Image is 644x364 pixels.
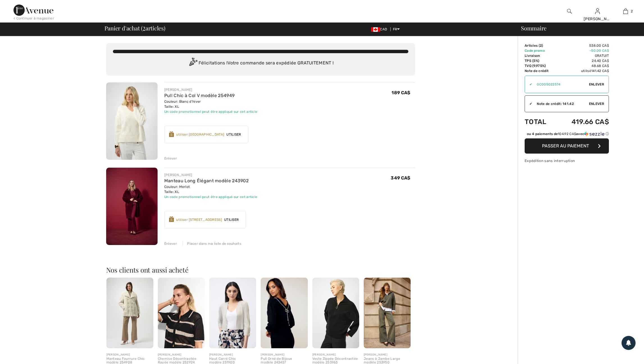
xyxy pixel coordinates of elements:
[164,178,249,183] a: Manteau Long Élégant modèle 243902
[532,76,589,93] input: Code promo
[104,25,165,31] span: Panier d'achat ( articles)
[557,112,609,131] td: 419.66 CA$
[113,58,408,69] div: Félicitations ! Votre commande sera expédiée GRATUITEMENT !
[187,58,199,69] img: Congratulation2.svg
[591,69,609,73] span: 141.42 CA$
[261,353,308,357] div: [PERSON_NAME]
[176,132,224,137] div: utiliser [GEOGRAPHIC_DATA]
[106,266,415,273] h2: Nos clients ont aussi acheté
[312,353,359,357] div: [PERSON_NAME]
[106,168,158,245] img: Manteau Long Élégant modèle 243902
[612,8,639,15] a: 2
[589,101,604,106] span: Enlever
[182,241,241,246] div: Placer dans ma liste de souhaits
[567,8,572,15] img: recherche
[209,278,256,348] img: Haut Carré Chic modèle 251900
[106,82,158,160] img: Pull Chic à Col V modèle 254949
[631,9,633,14] span: 2
[164,156,177,161] div: Enlever
[164,241,177,246] div: Enlever
[558,132,576,136] span: 104.92 CA$
[525,101,532,106] div: ✔
[164,99,258,109] div: Couleur: Blanc d'hiver Taille: XL
[224,132,243,137] span: Utiliser
[158,353,205,357] div: [PERSON_NAME]
[164,194,258,199] div: Un code promotionnel peut être appliqué sur cet article
[514,25,641,31] div: Sommaire
[164,172,258,177] div: [PERSON_NAME]
[106,353,153,357] div: [PERSON_NAME]
[158,278,205,348] img: Chemise Décontractée Rayée modèle 252924
[557,43,609,48] td: 538.00 CA$
[525,112,557,131] td: Total
[143,24,145,31] span: 2
[169,131,174,137] img: Reward-Logo.svg
[557,58,609,63] td: 24.40 CA$
[584,16,611,22] div: [PERSON_NAME]
[209,353,256,357] div: [PERSON_NAME]
[13,5,53,16] img: 1ère Avenue
[222,217,241,222] span: Utiliser
[371,27,380,32] img: Canadian Dollar
[540,44,542,48] span: 2
[164,184,258,194] div: Couleur: Merlot Taille: XL
[525,131,609,138] div: ou 4 paiements de104.92 CA$avecSezzle Cliquez pour en savoir plus sur Sezzle
[542,143,589,149] span: Passer au paiement
[169,216,174,222] img: Reward-Logo.svg
[557,63,609,68] td: 48.68 CA$
[584,131,604,136] img: Sezzle
[364,353,411,357] div: [PERSON_NAME]
[106,278,153,348] img: Manteau Fourrure Chic modèle 254908
[595,8,600,15] img: Mes infos
[364,278,411,348] img: Jeans à Jambe Large modèle 253950
[393,27,400,31] span: FR
[557,53,609,58] td: Gratuit
[164,109,258,114] div: Un code promotionnel peut être appliqué sur cet article
[557,48,609,53] td: -50.00 CA$
[164,93,235,98] a: Pull Chic à Col V modèle 254949
[623,8,628,15] img: Mon panier
[589,82,604,87] span: Enlever
[391,175,410,181] span: 349 CA$
[525,48,557,53] td: Code promo
[176,217,222,222] div: utiliser [STREET_ADDRESS]
[532,101,589,106] div: Note de crédit: 141.42
[261,278,308,348] img: Pull Orné de Bijoux modèle 243457
[525,43,557,48] td: Articles ( )
[164,87,258,92] div: [PERSON_NAME]
[392,90,410,95] span: 189 CA$
[525,68,557,73] td: Note de crédit
[595,8,600,14] a: Se connecter
[525,53,557,58] td: Livraison
[525,158,609,163] div: Expédition sans interruption
[525,82,532,87] div: ✔
[13,16,54,21] div: < Continuer à magasiner
[312,278,359,348] img: Veste Zippée Décontractée modèle 253963
[525,138,609,154] button: Passer au paiement
[527,131,609,136] div: ou 4 paiements de avec
[525,58,557,63] td: TPS (5%)
[557,68,609,73] td: utilisé
[371,27,389,31] span: CAD
[525,63,557,68] td: TVQ (9.975%)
